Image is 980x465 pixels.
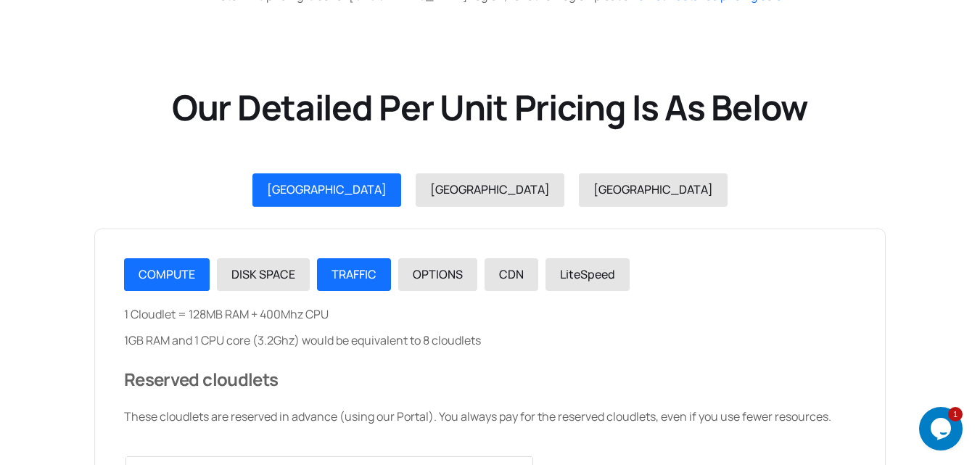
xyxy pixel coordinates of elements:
[919,407,965,450] iframe: chat widget
[267,181,387,197] span: [GEOGRAPHIC_DATA]
[430,181,550,197] span: [GEOGRAPHIC_DATA]
[332,266,376,282] span: TRAFFIC
[413,266,463,282] span: OPTIONS
[593,181,713,197] span: [GEOGRAPHIC_DATA]
[87,85,893,130] h2: Our Detailed Per Unit Pricing Is As Below
[499,266,524,282] span: CDN
[139,266,195,282] span: COMPUTE
[231,266,295,282] span: DISK SPACE
[560,266,615,282] span: LiteSpeed
[124,367,278,391] span: Reserved cloudlets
